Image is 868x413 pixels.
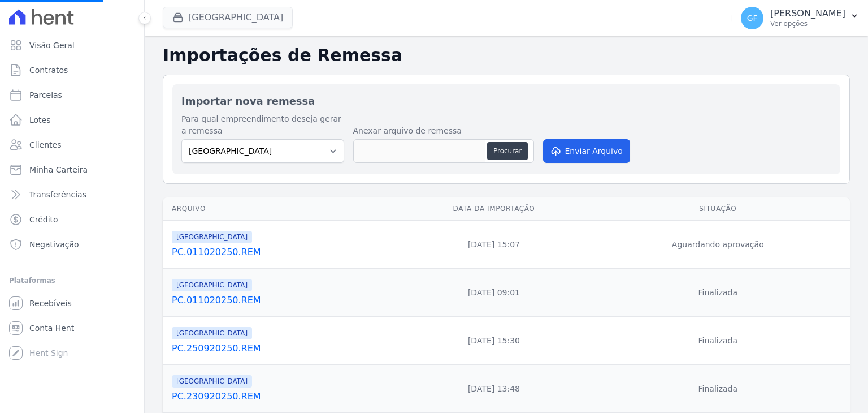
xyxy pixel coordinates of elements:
span: [GEOGRAPHIC_DATA] [172,231,252,243]
button: Procurar [487,142,528,160]
a: PC.230920250.REM [172,390,397,403]
p: [PERSON_NAME] [770,8,845,19]
span: Minha Carteira [29,164,88,175]
button: [GEOGRAPHIC_DATA] [163,7,293,28]
label: Anexar arquivo de remessa [353,125,534,137]
span: Conta Hent [29,322,74,334]
a: Conta Hent [5,317,140,339]
td: [DATE] 09:01 [402,269,585,317]
span: Clientes [29,139,61,150]
a: Crédito [5,208,140,231]
div: Plataformas [9,274,135,287]
a: Minha Carteira [5,158,140,181]
td: Finalizada [586,269,850,317]
span: Visão Geral [29,40,75,51]
td: Finalizada [586,365,850,413]
span: [GEOGRAPHIC_DATA] [172,375,252,388]
a: Transferências [5,183,140,206]
a: Parcelas [5,84,140,106]
a: PC.250920250.REM [172,342,397,355]
a: Contratos [5,59,140,81]
button: GF [PERSON_NAME] Ver opções [732,2,868,34]
td: [DATE] 15:30 [402,317,585,365]
a: PC.011020250.REM [172,246,397,259]
span: Crédito [29,214,58,225]
span: [GEOGRAPHIC_DATA] [172,279,252,291]
span: Parcelas [29,89,62,101]
button: Enviar Arquivo [543,139,630,163]
a: Clientes [5,134,140,156]
span: Contratos [29,64,68,76]
a: PC.011020250.REM [172,294,397,307]
td: Finalizada [586,317,850,365]
th: Data da Importação [402,197,585,221]
span: GF [747,14,758,22]
a: Lotes [5,109,140,131]
p: Ver opções [770,19,845,28]
span: Recebíveis [29,298,72,309]
h2: Importações de Remessa [163,45,850,66]
span: [GEOGRAPHIC_DATA] [172,327,252,339]
span: Lotes [29,114,51,126]
td: Aguardando aprovação [586,221,850,269]
span: Transferências [29,189,86,200]
a: Negativação [5,233,140,256]
a: Visão Geral [5,34,140,57]
td: [DATE] 15:07 [402,221,585,269]
a: Recebíveis [5,292,140,315]
span: Negativação [29,239,79,250]
td: [DATE] 13:48 [402,365,585,413]
label: Para qual empreendimento deseja gerar a remessa [181,113,344,137]
th: Situação [586,197,850,221]
h2: Importar nova remessa [181,93,831,109]
th: Arquivo [163,197,402,221]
